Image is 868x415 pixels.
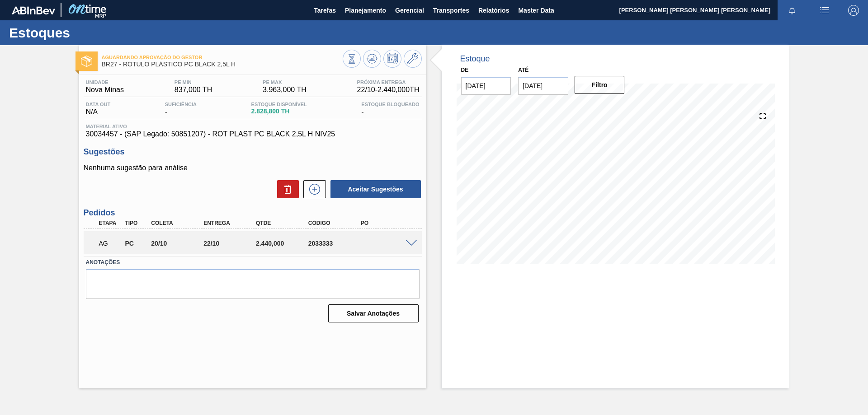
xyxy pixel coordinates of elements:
[97,233,124,253] div: Aguardando Aprovação do Gestor
[149,220,208,226] div: Coleta
[84,102,113,116] div: N/A
[395,5,424,16] span: Gerencial
[175,86,212,94] span: 837,000 TH
[9,28,170,38] h1: Estoques
[518,5,554,16] span: Master Data
[461,67,469,73] label: De
[86,86,124,94] span: Nova Minas
[99,240,122,247] p: AG
[518,77,568,95] input: dd/mm/yyyy
[357,79,420,85] span: Próxima Entrega
[84,164,422,172] p: Nenhuma sugestão para análise
[123,220,150,226] div: Tipo
[306,220,365,226] div: Código
[165,102,197,107] span: Suficiência
[201,240,260,247] div: 22/10/2025
[102,61,343,68] span: BR27 - RÓTULO PLÁSTICO PC BLACK 2,5L H
[254,240,312,247] div: 2.440,000
[251,102,307,107] span: Estoque Disponível
[97,220,124,226] div: Etapa
[86,124,420,129] span: Material ativo
[314,5,336,16] span: Tarefas
[326,179,422,199] div: Aceitar Sugestões
[330,180,421,198] button: Aceitar Sugestões
[123,240,150,247] div: Pedido de Compra
[149,240,208,247] div: 20/10/2025
[84,147,422,157] h3: Sugestões
[175,79,212,85] span: PE MIN
[81,56,92,67] img: Ícone
[102,55,343,60] span: Aguardando Aprovação do Gestor
[361,102,419,107] span: Estoque Bloqueado
[86,130,420,138] span: 30034457 - (SAP Legado: 50851207) - ROT PLAST PC BLACK 2,5L H NIV25
[363,50,381,68] button: Atualizar Gráfico
[86,102,111,107] span: Data out
[778,4,807,17] button: Notificações
[359,102,421,116] div: -
[254,220,312,226] div: Qtde
[345,5,386,16] span: Planejamento
[86,256,420,269] label: Anotações
[84,208,422,218] h3: Pedidos
[251,108,307,115] span: 2.828,800 TH
[433,5,469,16] span: Transportes
[404,50,422,68] button: Ir ao Master Data / Geral
[343,50,361,68] button: Visão Geral dos Estoques
[383,50,401,68] button: Programar Estoque
[575,76,625,94] button: Filtro
[273,180,299,198] div: Excluir Sugestões
[201,220,260,226] div: Entrega
[359,220,417,226] div: PO
[86,79,124,85] span: Unidade
[299,180,326,198] div: Nova sugestão
[163,102,199,116] div: -
[263,86,307,94] span: 3.963,000 TH
[460,54,490,64] div: Estoque
[819,5,830,16] img: userActions
[263,79,307,85] span: PE MAX
[461,77,511,95] input: dd/mm/yyyy
[306,240,365,247] div: 2033333
[478,5,509,16] span: Relatórios
[518,67,528,73] label: Até
[848,5,859,16] img: Logout
[12,6,55,14] img: TNhmsLtSVTkK8tSr43FrP2fwEKptu5GPRR3wAAAABJRU5ErkJggg==
[328,304,419,322] button: Salvar Anotações
[357,86,420,94] span: 22/10 - 2.440,000 TH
